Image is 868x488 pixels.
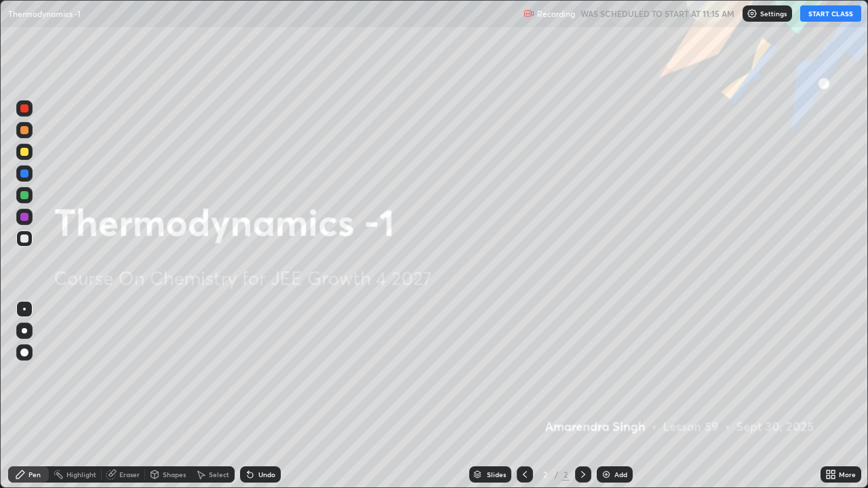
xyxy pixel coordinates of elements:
[487,471,506,478] div: Slides
[163,471,186,478] div: Shapes
[601,469,612,480] img: add-slide-button
[537,9,575,19] p: Recording
[555,470,559,479] div: /
[561,468,570,481] div: 2
[209,471,229,478] div: Select
[258,471,275,478] div: Undo
[614,471,627,478] div: Add
[760,10,787,17] p: Settings
[800,5,861,22] button: START CLASS
[524,8,534,19] img: recording.375f2c34.svg
[538,470,552,479] div: 2
[839,471,856,478] div: More
[8,8,81,19] p: Thermodynamics -1
[747,8,757,19] img: class-settings-icons
[66,471,96,478] div: Highlight
[119,471,140,478] div: Eraser
[28,471,41,478] div: Pen
[580,7,734,20] h5: WAS SCHEDULED TO START AT 11:15 AM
